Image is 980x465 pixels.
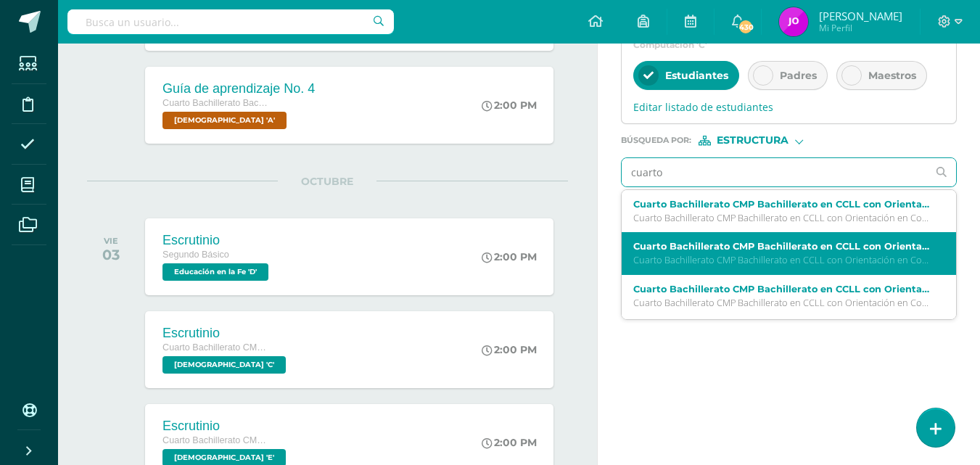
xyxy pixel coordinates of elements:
[633,254,932,266] p: Cuarto Bachillerato CMP Bachillerato en CCLL con Orientación en Computación 'D'
[633,297,932,309] p: Cuarto Bachillerato CMP Bachillerato en CCLL con Orientación en Computación 'E'
[868,69,916,82] span: Maestros
[482,436,537,449] div: 2:00 PM
[633,100,944,114] span: Editar listado de estudiantes
[819,22,902,34] span: Mi Perfil
[633,199,932,210] label: Cuarto Bachillerato CMP Bachillerato en CCLL con Orientación en Computación [DEMOGRAPHIC_DATA] C
[102,246,120,263] div: 03
[482,99,537,112] div: 2:00 PM
[699,136,807,146] div: [object Object]
[621,136,691,144] span: Búsqueda por :
[67,9,394,34] input: Busca un usuario...
[717,136,788,144] span: Estructura
[633,284,932,295] label: Cuarto Bachillerato CMP Bachillerato en CCLL con Orientación en Computación [DEMOGRAPHIC_DATA] E
[482,343,537,356] div: 2:00 PM
[622,158,928,186] input: Ej. Primero primaria
[738,19,754,35] span: 430
[162,81,315,96] div: Guía de aprendizaje No. 4
[162,435,271,445] span: Cuarto Bachillerato CMP Bachillerato en CCLL con Orientación en Computación
[633,241,932,252] label: Cuarto Bachillerato CMP Bachillerato en CCLL con Orientación en Computación [DEMOGRAPHIC_DATA] D
[819,9,902,23] span: [PERSON_NAME]
[162,419,289,434] div: Escrutinio
[482,250,537,263] div: 2:00 PM
[665,69,728,82] span: Estudiantes
[162,233,272,248] div: Escrutinio
[162,356,286,374] span: Biblia 'C'
[102,236,120,246] div: VIE
[162,250,229,260] span: Segundo Básico
[162,98,271,108] span: Cuarto Bachillerato Bachillerato en CCLL con Orientación en Diseño Gráfico
[162,342,271,353] span: Cuarto Bachillerato CMP Bachillerato en CCLL con Orientación en Computación
[779,7,808,36] img: 348d307377bbb1ab8432acbc23fb6534.png
[162,112,287,129] span: Biblia 'A'
[633,212,932,224] p: Cuarto Bachillerato CMP Bachillerato en CCLL con Orientación en Computación 'C'
[278,175,376,188] span: OCTUBRE
[780,69,817,82] span: Padres
[162,326,289,341] div: Escrutinio
[162,263,268,281] span: Educación en la Fe 'D'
